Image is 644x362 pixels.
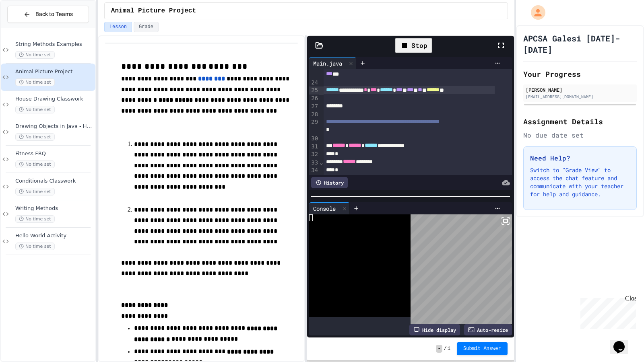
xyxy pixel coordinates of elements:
span: No time set [15,215,55,223]
span: No time set [15,133,55,141]
h1: APCSA Galesi [DATE]-[DATE] [523,33,637,55]
span: Fold line [319,159,323,166]
div: 27 [309,103,319,111]
span: House Drawing Classwork [15,96,94,103]
div: History [311,177,348,188]
div: My Account [522,3,547,22]
span: No time set [15,106,55,113]
span: Animal Picture Project [15,68,94,75]
span: / [444,346,447,352]
span: Conditionals Classwork [15,178,94,185]
div: 25 [309,86,319,95]
span: Submit Answer [463,346,501,352]
div: Auto-resize [464,324,512,335]
div: Main.java [309,59,346,68]
button: Submit Answer [457,342,508,355]
div: [PERSON_NAME] [526,86,634,93]
span: No time set [15,160,55,168]
div: 28 [309,111,319,119]
span: Back to Teams [35,10,73,19]
p: Switch to "Grade View" to access the chat feature and communicate with your teacher for help and ... [530,166,630,198]
div: Console [309,202,350,214]
div: 34 [309,167,319,175]
div: No due date set [523,130,637,140]
span: No time set [15,78,55,86]
span: 1 [448,346,450,352]
span: No time set [15,243,55,250]
h2: Your Progress [523,68,637,80]
button: Lesson [104,22,132,32]
div: 23 [309,62,319,79]
span: No time set [15,188,55,195]
button: Back to Teams [7,6,89,23]
div: 24 [309,79,319,87]
div: 30 [309,135,319,143]
div: 35 [309,175,319,183]
div: 32 [309,150,319,158]
div: 26 [309,95,319,103]
span: Fitness FRQ [15,150,94,157]
span: Animal Picture Project [111,6,196,16]
span: No time set [15,51,55,59]
span: String Methods Examples [15,41,94,48]
h2: Assignment Details [523,116,637,127]
span: Drawing Objects in Java - HW Playposit Code [15,123,94,130]
div: Stop [395,38,432,53]
h3: Need Help? [530,153,630,163]
div: Console [309,204,340,213]
span: - [436,345,442,353]
span: Writing Methods [15,205,94,212]
div: Chat with us now!Close [3,3,56,51]
div: Main.java [309,57,356,69]
button: Grade [134,22,159,32]
div: 31 [309,143,319,151]
iframe: chat widget [610,330,636,354]
span: Hello World Activity [15,232,94,239]
div: 29 [309,118,319,135]
div: [EMAIL_ADDRESS][DOMAIN_NAME] [526,94,634,100]
div: 33 [309,159,319,167]
div: Hide display [409,324,460,335]
iframe: chat widget [577,295,636,329]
